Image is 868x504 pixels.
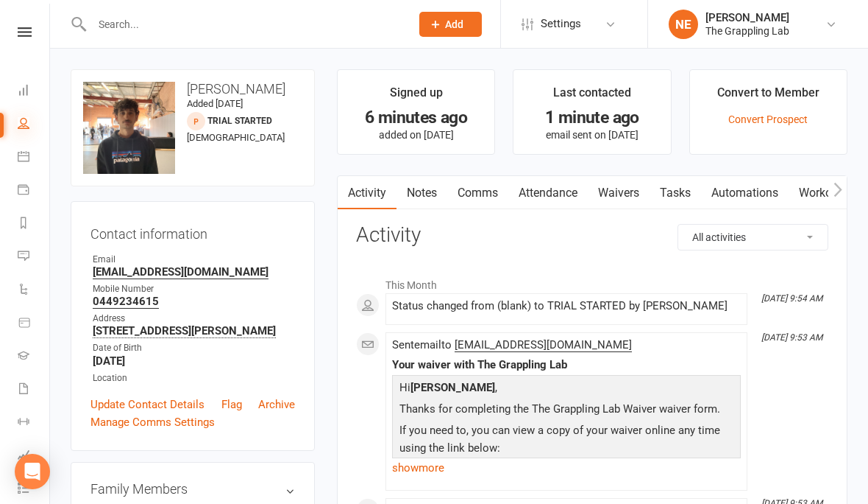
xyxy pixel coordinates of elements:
div: [PERSON_NAME] [705,11,789,24]
div: Address [93,312,295,326]
div: Last contacted [553,83,631,110]
div: Your waiver with The Grappling Lab [392,359,741,371]
a: Activity [338,176,396,210]
a: Manage Comms Settings [90,413,215,431]
a: People [18,108,51,141]
i: [DATE] 9:53 AM [761,332,822,343]
button: Add [419,12,482,37]
a: Attendance [508,176,588,210]
div: Signed up [390,83,443,110]
strong: [PERSON_NAME] [410,381,495,394]
a: Dashboard [18,75,51,108]
a: Assessments [18,440,51,473]
div: Mobile Number [93,282,295,296]
a: Payments [18,175,51,208]
div: Convert to Member [717,83,819,110]
img: image1755302248.png [83,82,175,174]
time: Added [DATE] [187,98,243,109]
a: Workouts [789,176,858,210]
a: Flag [221,396,242,413]
h3: Family Members [90,482,295,497]
span: [DEMOGRAPHIC_DATA] [187,132,285,143]
div: 1 minute ago [527,110,657,125]
a: Reports [18,208,51,241]
p: Thanks for completing the The Grappling Lab Waiver waiver form. [396,400,737,421]
div: The Grappling Lab [705,24,789,38]
div: Open Intercom Messenger [15,454,50,489]
div: Email [93,253,295,267]
h3: Contact information [90,221,295,242]
div: Date of Birth [93,341,295,355]
a: Convert Prospect [728,113,808,125]
input: Search... [88,14,400,35]
span: Sent email to [392,338,632,352]
div: 6 minutes ago [351,110,481,125]
span: TRIAL STARTED [207,116,272,126]
p: If you need to, you can view a copy of your waiver online any time using the link below: [396,421,737,461]
span: Add [445,18,463,30]
a: Product Sales [18,307,51,340]
h3: [PERSON_NAME] [83,82,302,97]
strong: [DATE] [93,354,295,368]
h3: Activity [356,224,828,247]
i: [DATE] 9:54 AM [761,293,822,304]
a: show more [392,458,741,478]
a: Waivers [588,176,650,210]
p: Hi , [396,379,737,400]
a: Comms [447,176,508,210]
p: email sent on [DATE] [527,129,657,141]
a: Tasks [650,176,701,210]
li: This Month [356,270,828,293]
div: Status changed from (blank) to TRIAL STARTED by [PERSON_NAME] [392,300,741,312]
div: NE [669,10,698,39]
span: Settings [541,7,581,41]
a: Archive [258,396,295,413]
a: Calendar [18,141,51,175]
a: Automations [701,176,789,210]
p: added on [DATE] [351,129,481,141]
a: Update Contact Details [90,396,204,413]
a: Notes [396,176,447,210]
div: Location [93,371,295,385]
